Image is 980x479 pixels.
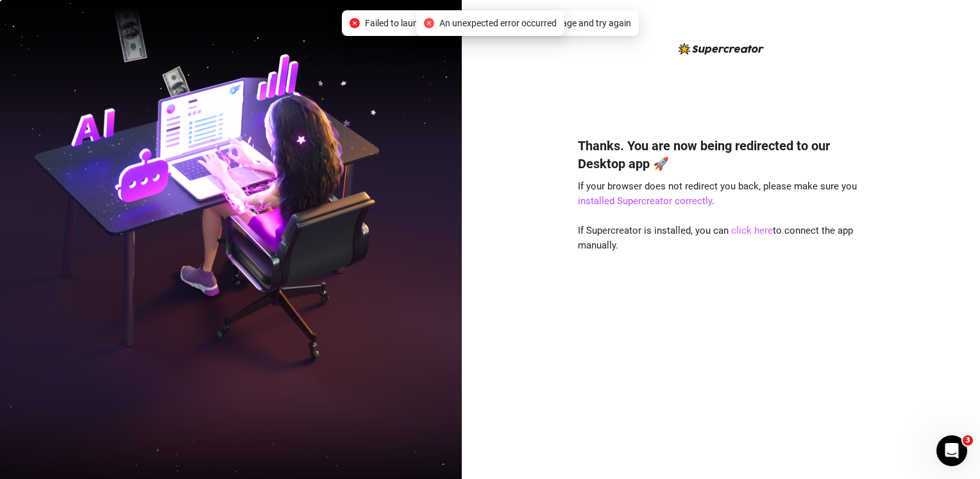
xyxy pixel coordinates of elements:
[578,195,712,207] a: installed Supercreator correctly
[963,435,973,446] span: 3
[365,16,631,30] span: Failed to launch desktop app. Please refresh the page and try again
[578,180,857,207] span: If your browser does not redirect you back, please make sure you .
[439,16,557,30] span: An unexpected error occurred
[578,137,864,173] h4: Thanks. You are now being redirected to our Desktop app 🚀
[424,18,434,28] span: close-circle
[936,435,967,466] iframe: Intercom live chat
[731,225,773,236] a: click here
[679,43,764,55] img: logo-BBDzfeDw.svg
[350,18,360,28] span: close-circle
[578,225,853,252] span: If Supercreator is installed, you can to connect the app manually.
